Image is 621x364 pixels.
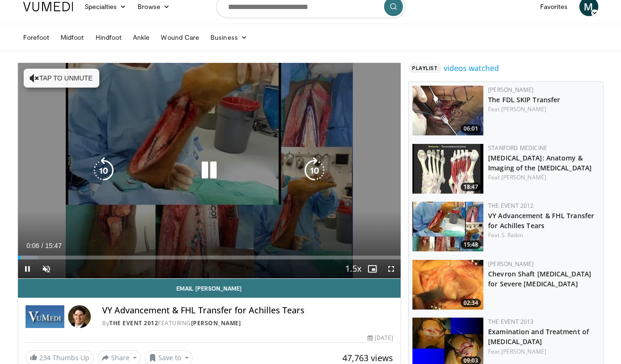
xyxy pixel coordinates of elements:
[488,144,547,152] a: Stanford Medicine
[37,259,56,278] button: Unmute
[501,105,546,113] a: [PERSON_NAME]
[18,259,37,278] button: Pause
[412,260,483,310] img: sanhudo_chevron_3.png.150x105_q85_crop-smart_upscale.jpg
[412,202,483,251] img: f5016854-7c5d-4d2b-bf8b-0701c028b37d.150x105_q85_crop-smart_upscale.jpg
[488,347,599,356] div: Feat.
[42,242,44,249] span: /
[461,299,481,307] span: 02:34
[412,260,483,310] a: 02:34
[488,269,591,288] a: Chevron Shaft [MEDICAL_DATA] for Severe [MEDICAL_DATA]
[17,28,55,47] a: Forefoot
[68,305,91,328] img: Avatar
[461,183,481,191] span: 18:47
[412,86,483,135] a: 06:01
[488,173,599,182] div: Feat.
[488,86,534,94] a: [PERSON_NAME]
[342,352,393,364] span: 47,763 views
[205,28,253,47] a: Business
[191,319,241,327] a: [PERSON_NAME]
[155,28,205,47] a: Wound Care
[26,305,65,328] img: The Event 2012
[412,144,483,194] img: cf38df8d-9b01-422e-ad42-3a0389097cd5.150x105_q85_crop-smart_upscale.jpg
[39,353,51,362] span: 234
[363,259,382,278] button: Enable picture-in-picture mode
[45,242,61,249] span: 15:47
[461,240,481,249] span: 15:48
[444,62,499,74] a: videos watched
[102,305,393,316] h4: VY Advancement & FHL Transfer for Achilles Tears
[461,124,481,133] span: 06:01
[102,319,393,328] div: By FEATURING
[344,259,363,278] button: Playback Rate
[501,231,524,239] a: S. Raikin
[412,144,483,194] a: 18:47
[18,63,401,279] video-js: Video Player
[488,211,594,230] a: VY Advancement & FHL Transfer for Achilles Tears
[24,69,99,88] button: Tap to unmute
[488,327,589,346] a: Examination and Treatment of [MEDICAL_DATA]
[90,28,128,47] a: Hindfoot
[382,259,401,278] button: Fullscreen
[18,279,401,298] a: Email [PERSON_NAME]
[488,95,560,104] a: The FDL SKIP Transfer
[55,28,90,47] a: Midfoot
[488,105,599,114] div: Feat.
[412,202,483,251] a: 15:48
[412,86,483,135] img: f990d69f-f6d9-4a5e-a9cd-ccb3898b80d3.150x105_q85_crop-smart_upscale.jpg
[109,319,158,327] a: The Event 2012
[23,2,73,11] img: VuMedi Logo
[488,153,592,172] a: [MEDICAL_DATA]: Anatomy & Imaging of the [MEDICAL_DATA]
[26,242,39,249] span: 0:06
[488,318,534,326] a: The Event 2013
[488,260,534,268] a: [PERSON_NAME]
[488,231,599,240] div: Feat.
[501,347,546,355] a: [PERSON_NAME]
[408,63,441,73] span: Playlist
[367,334,393,342] div: [DATE]
[501,173,546,181] a: [PERSON_NAME]
[127,28,155,47] a: Ankle
[488,202,534,210] a: The Event 2012
[18,256,401,259] div: Progress Bar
